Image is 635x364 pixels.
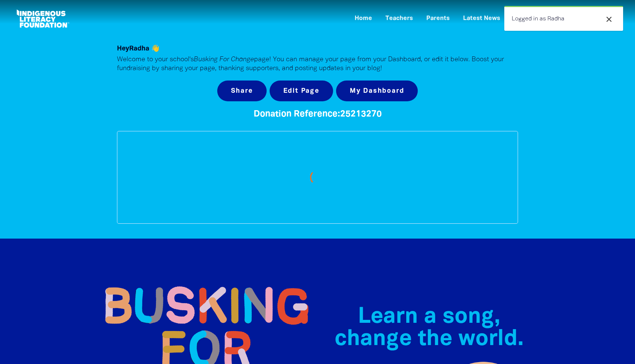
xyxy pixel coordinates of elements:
span: Donation Reference: 25213270 [254,110,382,118]
i: close [605,15,613,24]
button: close [602,14,616,24]
span: Hey Radha 👋 [117,46,159,52]
a: Home [350,13,377,25]
div: Logged in as Radha [504,6,623,31]
a: Parents [422,13,454,25]
span: Learn a song, change the world. [335,307,524,350]
a: My Dashboard [336,81,418,101]
p: Welcome to your school's page! You can manage your page from your Dashboard, or edit it below. Bo... [117,55,518,73]
a: Teachers [381,13,417,25]
a: Latest News [459,13,505,25]
em: Busking For Change [194,56,254,63]
button: Share [217,81,267,101]
button: Edit Page [270,81,333,101]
